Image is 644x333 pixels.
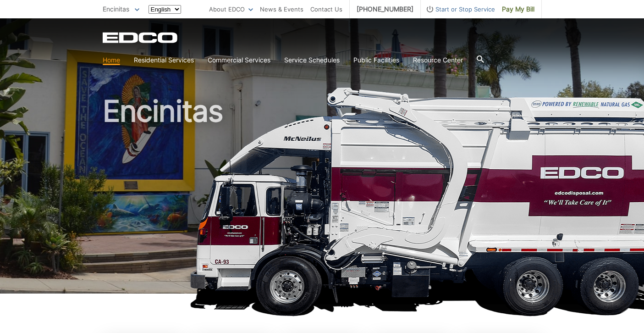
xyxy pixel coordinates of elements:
[310,4,342,14] a: Contact Us
[209,4,253,14] a: About EDCO
[103,96,542,298] h1: Encinitas
[353,55,399,65] a: Public Facilities
[260,4,303,14] a: News & Events
[208,55,270,65] a: Commercial Services
[103,5,129,13] span: Encinitas
[413,55,463,65] a: Resource Center
[502,4,534,14] span: Pay My Bill
[103,55,120,65] a: Home
[103,32,179,43] a: EDCD logo. Return to the homepage.
[149,5,181,14] select: Select a language
[284,55,340,65] a: Service Schedules
[134,55,194,65] a: Residential Services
